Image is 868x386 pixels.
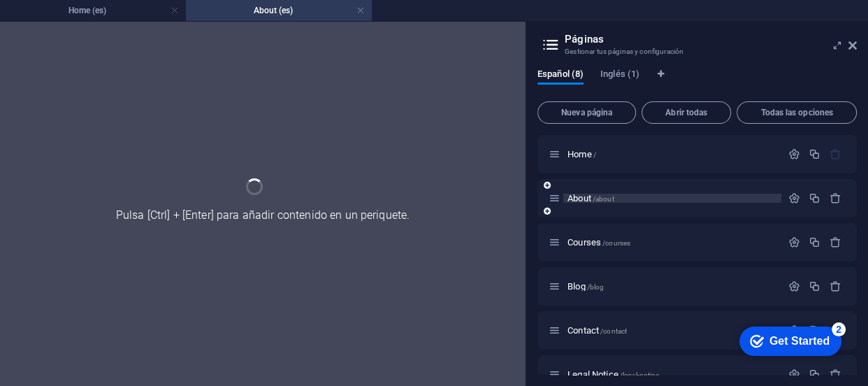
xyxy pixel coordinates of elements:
[563,282,781,291] div: Blog/blog
[186,3,372,18] h4: About (es)
[737,101,857,124] button: Todas las opciones
[544,108,630,117] span: Nueva página
[11,7,113,36] div: Get Started 2 items remaining, 60% complete
[830,192,841,204] div: Eliminar
[567,149,596,159] span: Haz clic para abrir la página
[41,15,101,28] div: Get Started
[788,236,800,248] div: Configuración
[830,148,841,160] div: La página principal no puede eliminarse
[809,192,820,204] div: Duplicar
[567,281,604,292] span: Haz clic para abrir la página
[567,325,627,336] span: Haz clic para abrir la página
[830,280,841,292] div: Eliminar
[809,280,820,292] div: Duplicar
[600,66,639,85] span: Inglés (1)
[620,371,659,379] span: /legal-notice
[587,283,605,291] span: /blog
[565,33,857,45] h2: Páginas
[788,369,800,380] div: Configuración
[563,238,781,247] div: Courses/courses
[593,195,614,203] span: /about
[563,370,781,379] div: Legal Notice/legal-notice
[567,369,658,380] span: Haz clic para abrir la página
[537,69,857,96] div: Pestañas de idiomas
[830,369,841,380] div: Eliminar
[743,108,851,117] span: Todas las opciones
[563,326,781,335] div: Contact/contact
[830,236,841,248] div: Eliminar
[537,101,636,124] button: Nueva página
[563,194,781,203] div: About/about
[565,45,829,58] h3: Gestionar tus páginas y configuración
[642,101,731,124] button: Abrir todas
[563,150,781,159] div: Home/
[602,239,630,247] span: /courses
[537,66,584,85] span: Español (8)
[593,151,596,159] span: /
[567,237,630,248] span: Courses
[809,148,820,160] div: Duplicar
[809,236,820,248] div: Duplicar
[809,369,820,380] div: Duplicar
[567,193,614,203] span: About
[788,280,800,292] div: Configuración
[648,108,725,117] span: Abrir todas
[788,148,800,160] div: Configuración
[788,192,800,204] div: Configuración
[103,3,117,17] div: 2
[600,327,627,335] span: /contact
